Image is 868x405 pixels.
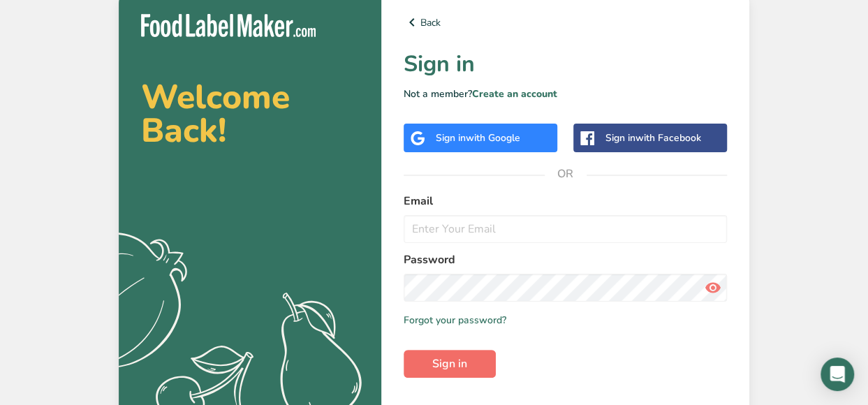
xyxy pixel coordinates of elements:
a: Forgot your password? [404,313,506,327]
h1: Sign in [404,47,727,81]
img: Food Label Maker [141,14,316,37]
label: Email [404,193,727,209]
p: Not a member? [404,87,727,101]
div: Sign in [605,131,701,145]
span: OR [545,153,587,195]
div: Open Intercom Messenger [821,358,854,391]
span: with Facebook [635,131,701,145]
input: Enter Your Email [404,215,727,243]
a: Back [404,14,727,31]
label: Password [404,251,727,268]
a: Create an account [472,87,557,101]
button: Sign in [404,350,496,378]
span: Sign in [432,355,467,372]
h2: Welcome Back! [141,80,359,147]
div: Sign in [436,131,520,145]
span: with Google [466,131,520,145]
